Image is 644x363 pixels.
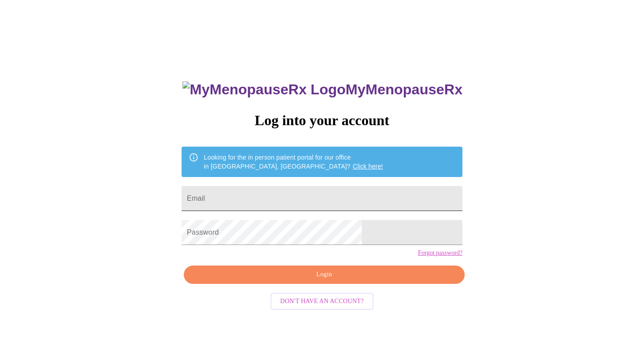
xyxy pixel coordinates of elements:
a: Don't have an account? [268,297,376,304]
h3: MyMenopauseRx [182,81,462,98]
span: Login [194,269,454,280]
a: Click here! [353,163,383,170]
div: Looking for the in person patient portal for our office in [GEOGRAPHIC_DATA], [GEOGRAPHIC_DATA]? [204,149,383,174]
a: Forgot password? [418,249,462,257]
span: Don't have an account? [280,296,364,307]
img: MyMenopauseRx Logo [182,81,345,98]
button: Login [184,266,465,284]
button: Don't have an account? [271,293,374,310]
h3: Log into your account [182,112,462,129]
